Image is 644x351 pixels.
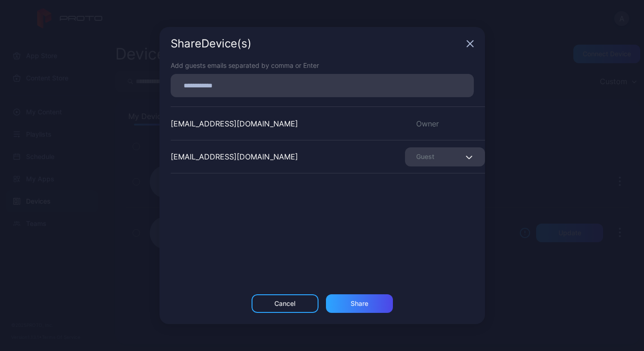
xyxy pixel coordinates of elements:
div: [EMAIL_ADDRESS][DOMAIN_NAME] [171,151,298,162]
div: Share [351,300,368,307]
button: Share [326,294,393,313]
div: Share Device (s) [171,38,463,49]
div: [EMAIL_ADDRESS][DOMAIN_NAME] [171,118,298,129]
div: Add guests emails separated by comma or Enter [171,60,474,70]
div: Cancel [274,300,295,307]
button: Cancel [252,294,319,313]
button: Guest [405,147,485,166]
div: Owner [405,118,485,129]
